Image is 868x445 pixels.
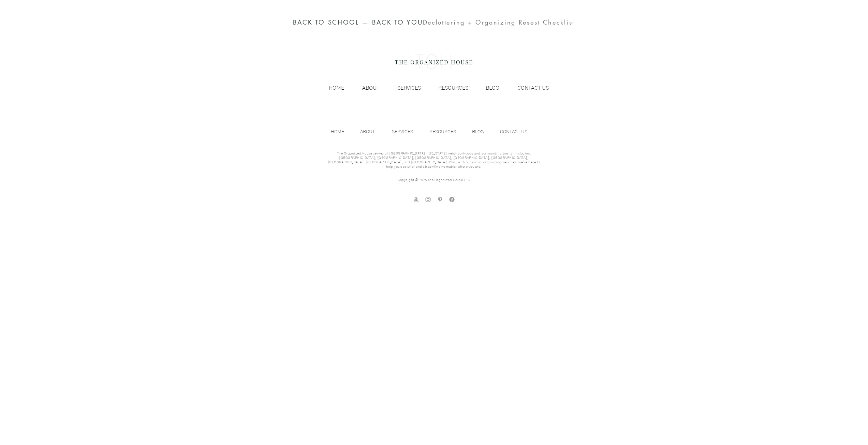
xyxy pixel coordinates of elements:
p: RESOURCES [426,127,459,137]
img: Instagram [425,196,431,203]
a: RESOURCES [424,83,472,93]
a: HOME [327,127,357,137]
p: SERVICES [388,127,416,137]
img: the organized house [392,48,475,75]
img: facebook [448,196,455,203]
img: Pinterest [437,196,443,203]
a: ABOUT [348,83,383,93]
p: BLOG [469,127,487,137]
p: SERVICES [394,83,424,93]
p: ABOUT [357,127,378,137]
p: RESOURCES [435,83,472,93]
a: BLOG [472,83,503,93]
span: The Organized House serves all [GEOGRAPHIC_DATA], [US_STATE] neighborhoods and surrounding towns,... [328,152,540,168]
p: CONTACT US [514,83,552,93]
nav: Site [327,127,541,137]
a: RESOURCES [426,127,469,137]
p: CONTACT US [497,127,531,137]
a: SERVICES [388,127,426,137]
img: amazon store front [413,196,420,203]
span: Copyright © 2025 The Organized House LLC [398,178,470,182]
p: BLOG [482,83,503,93]
span: BACK TO SCHOOL — BACK TO YOU [293,18,423,26]
p: ABOUT [359,83,383,93]
a: Decluttering + Organizing Resest Checklist [423,20,575,26]
a: SERVICES [383,83,424,93]
nav: Site [315,83,552,93]
a: HOME [315,83,348,93]
a: CONTACT US [503,83,552,93]
p: HOME [325,83,348,93]
a: CONTACT US [497,127,541,137]
p: HOME [327,127,348,137]
span: Decluttering + Organizing Resest Checklist [423,18,575,26]
ul: Social Bar [413,196,455,203]
a: BLOG [469,127,497,137]
a: ABOUT [357,127,388,137]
